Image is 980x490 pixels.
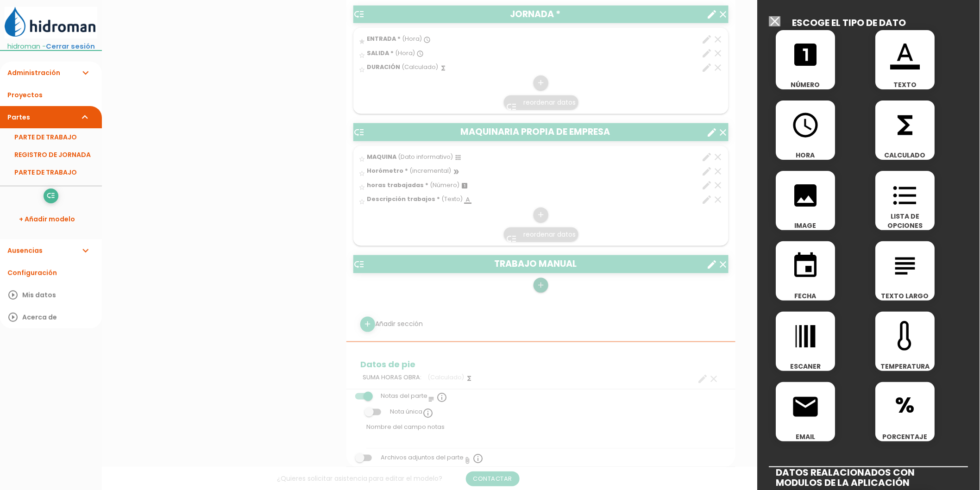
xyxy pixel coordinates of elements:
[876,151,935,160] span: CALCULADO
[891,181,920,210] i: format_list_bulleted
[776,291,836,301] span: FECHA
[876,382,935,421] span: %
[876,362,935,371] span: TEMPERATURA
[776,151,836,160] span: HORA
[791,392,821,421] i: email
[769,466,968,488] h2: DATOS REALACIONADOS CON MODULOS DE LA APLICACIÓN
[876,432,935,441] span: PORCENTAJE
[792,18,906,28] h2: ESCOGE EL TIPO DE DATO
[876,291,935,301] span: TEXTO LARGO
[891,110,920,140] i: functions
[791,181,821,210] i: image
[891,40,920,69] i: format_color_text
[776,362,836,371] span: ESCANER
[791,321,821,351] i: line_weight
[776,80,836,89] span: NÚMERO
[791,110,821,140] i: access_time
[876,212,935,230] span: LISTA DE OPCIONES
[791,251,821,281] i: event
[891,251,920,281] i: subject
[776,221,836,230] span: IMAGE
[791,40,821,69] i: looks_one
[876,80,935,89] span: TEXTO
[776,432,836,441] span: EMAIL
